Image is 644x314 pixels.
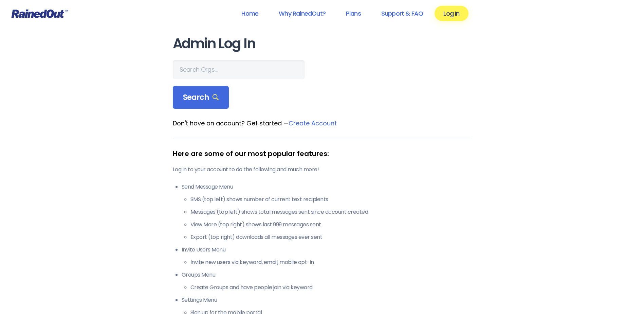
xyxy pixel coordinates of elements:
a: Plans [337,6,370,21]
li: Groups Menu [182,271,472,292]
a: Log In [435,6,468,21]
li: View More (top right) shows last 999 messages sent [190,221,472,229]
h1: Admin Log In [173,36,472,51]
a: Home [233,6,267,21]
p: Log in to your account to do the following and much more! [173,165,472,174]
input: Search Orgs… [173,60,305,79]
a: Create Account [289,119,337,127]
li: Export (top right) downloads all messages ever sent [190,233,472,241]
a: Why RainedOut? [270,6,334,21]
a: Support & FAQ [372,6,432,21]
li: SMS (top left) shows number of current text recipients [190,195,472,204]
div: Here are some of our most popular features: [173,149,472,159]
span: Search [183,93,219,102]
li: Create Groups and have people join via keyword [190,283,472,292]
li: Send Message Menu [182,183,472,241]
li: Invite new users via keyword, email, mobile opt-in [190,258,472,266]
div: Search [173,86,229,109]
li: Invite Users Menu [182,246,472,266]
li: Messages (top left) shows total messages sent since account created [190,208,472,216]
